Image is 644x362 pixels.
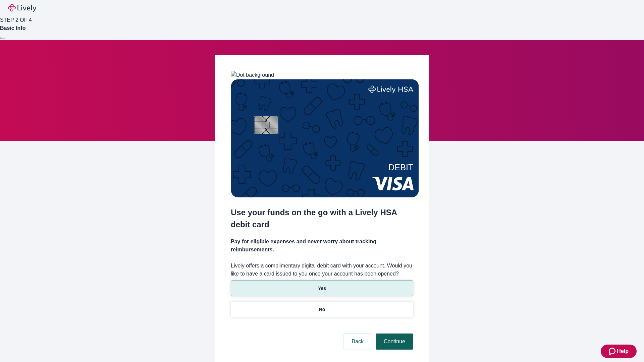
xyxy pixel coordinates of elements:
[231,302,413,317] button: No
[8,4,36,12] img: Lively
[376,334,413,350] button: Continue
[231,262,413,278] label: Lively offers a complimentary digital debit card with your account. Would you like to have a card...
[231,238,413,254] h4: Pay for eligible expenses and never worry about tracking reimbursements.
[609,347,617,355] svg: Zendesk support icon
[231,71,274,79] img: Dot background
[231,79,419,197] img: Debit card
[319,306,325,313] p: No
[601,345,637,358] button: Zendesk support iconHelp
[617,347,629,355] span: Help
[231,206,413,231] h2: Use your funds on the go with a Lively HSA debit card
[343,334,372,350] button: Back
[318,285,326,292] p: Yes
[231,281,413,296] button: Yes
